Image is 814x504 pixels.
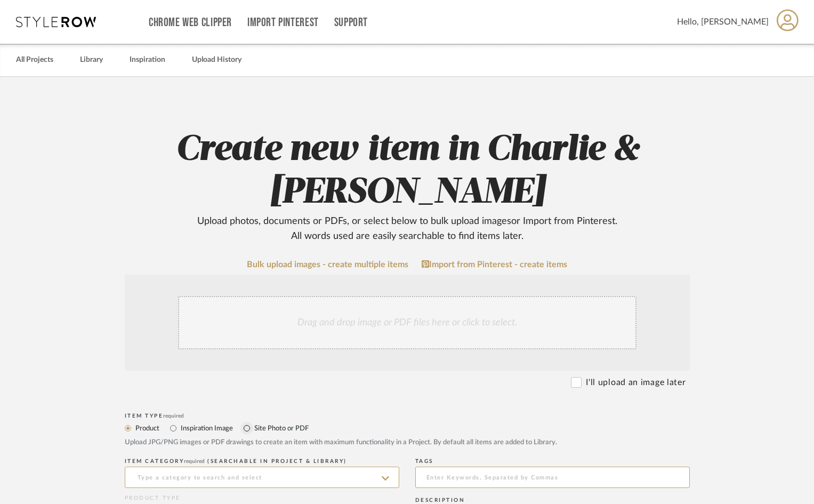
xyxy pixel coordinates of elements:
[415,458,690,465] div: Tags
[16,53,53,67] a: All Projects
[80,53,103,67] a: Library
[125,494,399,502] div: PRODUCT TYPE
[125,467,399,488] input: Type a category to search and select
[125,437,690,448] div: Upload JPG/PNG images or PDF drawings to create an item with maximum functionality in a Project. ...
[125,421,690,435] mat-radio-group: Select item type
[192,53,241,67] a: Upload History
[207,459,347,464] span: (Searchable in Project & Library)
[130,53,165,67] a: Inspiration
[677,15,769,28] span: Hello, [PERSON_NAME]
[134,422,159,434] label: Product
[184,459,205,464] span: required
[125,458,399,465] div: ITEM CATEGORY
[586,376,686,389] label: I'll upload an image later
[125,413,690,419] div: Item Type
[422,260,567,269] a: Import from Pinterest - create items
[149,18,232,27] a: Chrome Web Clipper
[415,497,690,503] div: Description
[334,18,368,27] a: Support
[180,422,233,434] label: Inspiration Image
[415,467,690,488] input: Enter Keywords, Separated by Commas
[253,422,309,434] label: Site Photo or PDF
[247,260,408,269] a: Bulk upload images - create multiple items
[189,214,626,244] div: Upload photos, documents or PDFs, or select below to bulk upload images or Import from Pinterest ...
[247,18,319,27] a: Import Pinterest
[163,413,184,419] span: required
[68,129,747,244] h2: Create new item in Charlie & [PERSON_NAME]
